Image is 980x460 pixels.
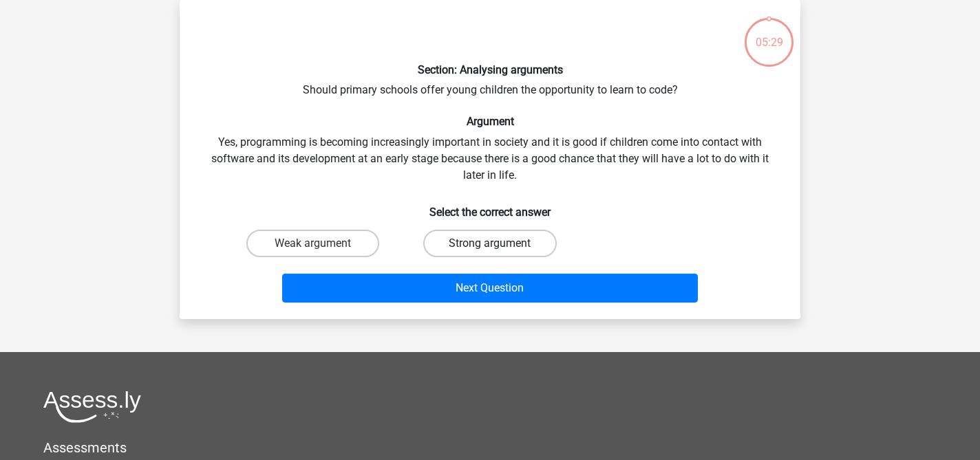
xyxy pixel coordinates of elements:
label: Weak argument [246,230,379,257]
h6: Select the correct answer [202,195,778,219]
img: Assessly logo [43,391,141,423]
button: Next Question [282,274,699,303]
h5: Assessments [43,439,937,456]
div: 05:29 [743,17,795,51]
h6: Section: Analysing arguments [202,63,778,76]
label: Strong argument [423,230,556,257]
div: Should primary schools offer young children the opportunity to learn to code? Yes, programming is... [185,11,795,308]
h6: Argument [202,115,778,128]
